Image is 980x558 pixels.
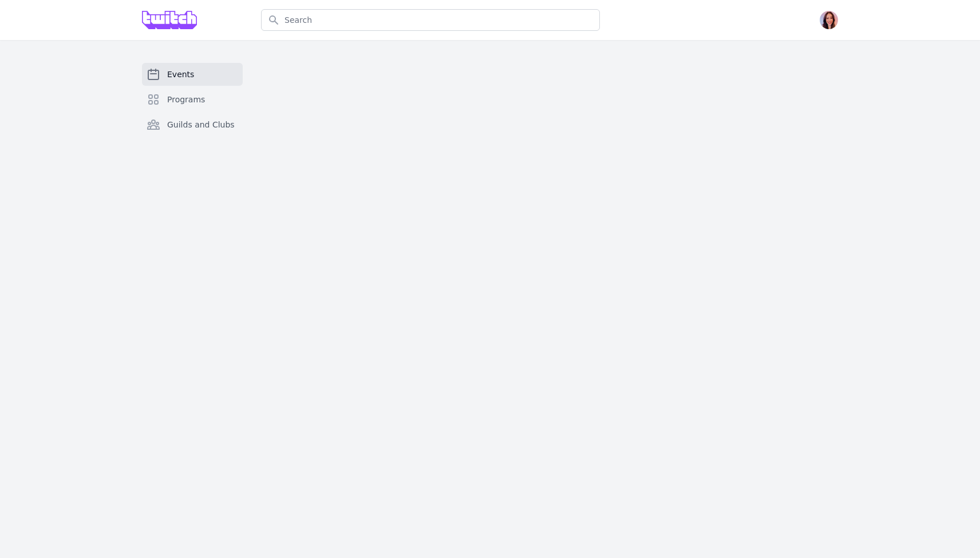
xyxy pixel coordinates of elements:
[142,113,243,136] a: Guilds and Clubs
[142,63,243,86] a: Events
[142,63,243,154] nav: Sidebar
[142,88,243,111] a: Programs
[167,69,194,80] span: Events
[261,9,600,31] input: Search
[167,119,235,130] span: Guilds and Clubs
[167,94,205,105] span: Programs
[142,11,197,29] img: Grove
